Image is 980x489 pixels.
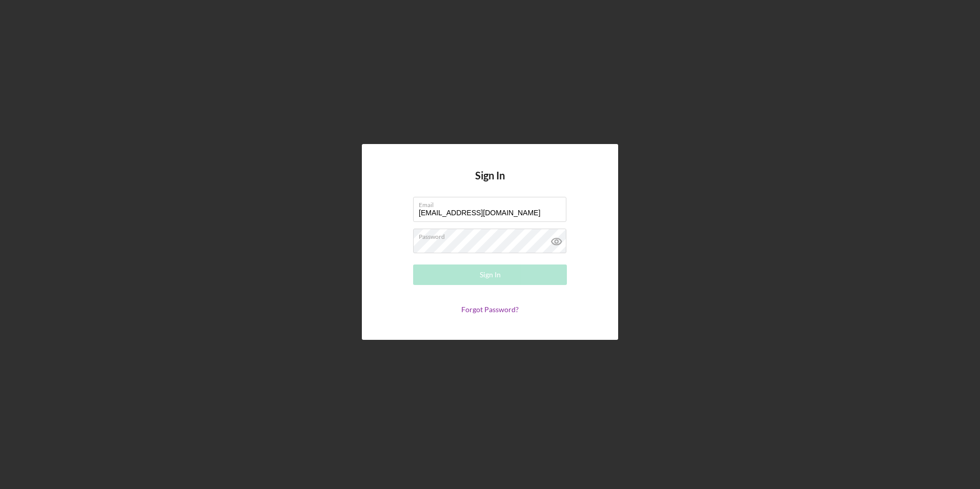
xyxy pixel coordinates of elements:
label: Password [419,229,566,240]
h4: Sign In [475,170,505,197]
div: Sign In [480,264,501,285]
label: Email [419,197,566,209]
button: Sign In [413,264,567,285]
a: Forgot Password? [461,305,519,314]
